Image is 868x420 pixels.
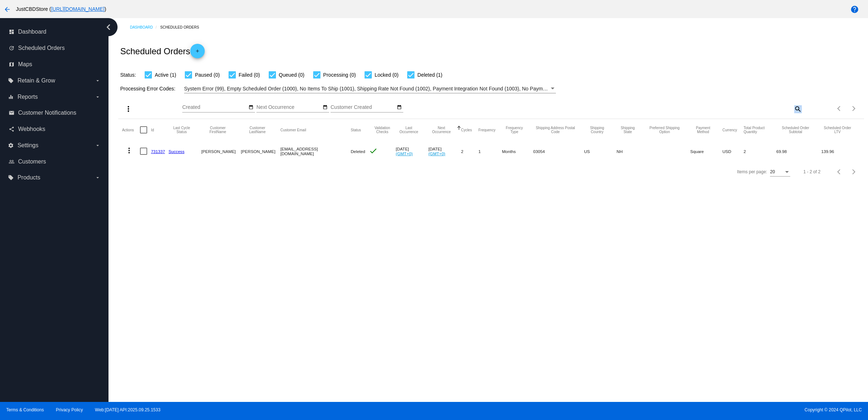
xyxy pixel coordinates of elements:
i: arrow_drop_down [95,78,101,84]
mat-select: Items per page: [770,170,790,175]
mat-cell: [EMAIL_ADDRESS][DOMAIN_NAME] [280,141,351,162]
i: map [9,61,14,67]
i: arrow_drop_down [95,175,101,181]
mat-icon: search [793,103,802,114]
mat-icon: arrow_back [3,5,12,14]
span: Scheduled Orders [18,45,65,51]
i: equalizer [8,94,14,100]
a: (GMT+0) [396,151,413,156]
i: share [9,126,14,132]
a: share Webhooks [9,123,101,135]
button: Change sorting for CurrencyIso [722,128,737,132]
button: Next page [847,101,861,116]
button: Change sorting for Subtotal [776,126,814,134]
mat-cell: [PERSON_NAME] [241,141,280,162]
span: Queued (0) [279,71,305,79]
span: Maps [18,61,32,68]
a: Dashboard [130,22,160,33]
mat-header-cell: Total Product Quantity [744,119,776,141]
mat-icon: help [850,5,859,14]
a: [URL][DOMAIN_NAME] [51,6,105,12]
button: Change sorting for ShippingCountry [584,126,610,134]
button: Change sorting for LastProcessingCycleId [169,126,195,134]
span: Reports [17,94,38,100]
a: dashboard Dashboard [9,26,101,38]
button: Change sorting for CustomerFirstName [201,126,234,134]
a: Web:[DATE] API:2025.09.25.1533 [95,407,161,412]
span: 20 [770,169,775,174]
button: Change sorting for LastOccurrenceUtc [396,126,422,134]
span: Active (1) [155,71,176,79]
a: people_outline Customers [9,156,101,167]
a: map Maps [9,59,101,70]
mat-select: Filter by Processing Error Codes [184,84,556,93]
span: Locked (0) [375,71,399,79]
i: chevron_left [103,21,114,33]
a: (GMT+0) [429,151,446,156]
a: Privacy Policy [56,407,83,412]
mat-header-cell: Validation Checks [369,119,396,141]
input: Next Occurrence [256,105,322,110]
mat-cell: NH [617,141,646,162]
mat-header-cell: Actions [122,119,140,141]
i: settings [8,143,14,148]
i: local_offer [8,78,14,84]
button: Change sorting for Frequency [478,128,495,132]
mat-cell: 03054 [533,141,584,162]
button: Previous page [832,101,847,116]
span: Customer Notifications [18,110,76,116]
a: Terms & Conditions [6,407,44,412]
button: Change sorting for Cycles [461,128,472,132]
span: Deleted [351,149,365,154]
mat-cell: 2 [744,141,776,162]
span: Customers [18,158,46,165]
i: local_offer [8,175,14,181]
button: Change sorting for PaymentMethod.Type [690,126,716,134]
span: Failed (0) [239,71,260,79]
span: Processing (0) [323,71,356,79]
button: Previous page [832,165,847,179]
span: Webhooks [18,126,45,132]
mat-cell: Square [690,141,723,162]
mat-icon: more_vert [125,146,133,155]
button: Change sorting for ShippingPostcode [533,126,578,134]
button: Change sorting for NextOccurrenceUtc [429,126,455,134]
button: Change sorting for FrequencyType [502,126,527,134]
span: Paused (0) [195,71,220,79]
span: Processing Error Codes: [120,86,175,92]
mat-cell: 2 [461,141,478,162]
a: Success [169,149,184,154]
i: update [9,45,14,51]
button: Change sorting for PreferredShippingOption [645,126,684,134]
span: Products [17,174,40,181]
i: email [9,110,14,116]
div: 1 - 2 of 2 [803,169,820,174]
i: dashboard [9,29,14,35]
mat-icon: check [369,147,378,155]
button: Change sorting for ShippingState [617,126,639,134]
mat-icon: more_vert [124,105,133,113]
mat-icon: date_range [323,105,328,110]
mat-icon: date_range [248,105,254,110]
button: Change sorting for Id [151,128,154,132]
mat-cell: [DATE] [396,141,428,162]
span: Deleted (1) [417,71,442,79]
mat-icon: date_range [397,105,402,110]
mat-cell: US [584,141,617,162]
a: email Customer Notifications [9,107,101,119]
a: 731337 [151,149,165,154]
span: JustCBDStore ( ) [16,6,106,12]
mat-cell: [PERSON_NAME] [201,141,241,162]
mat-cell: Months [502,141,533,162]
input: Created [182,105,247,110]
button: Next page [847,165,861,179]
button: Change sorting for Status [351,128,361,132]
span: Settings [17,142,38,149]
i: people_outline [9,159,14,165]
i: arrow_drop_down [95,143,101,148]
button: Change sorting for CustomerLastName [241,126,274,134]
mat-cell: 139.96 [821,141,860,162]
div: Items per page: [737,169,767,174]
a: Scheduled Orders [160,22,205,33]
i: arrow_drop_down [95,94,101,100]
